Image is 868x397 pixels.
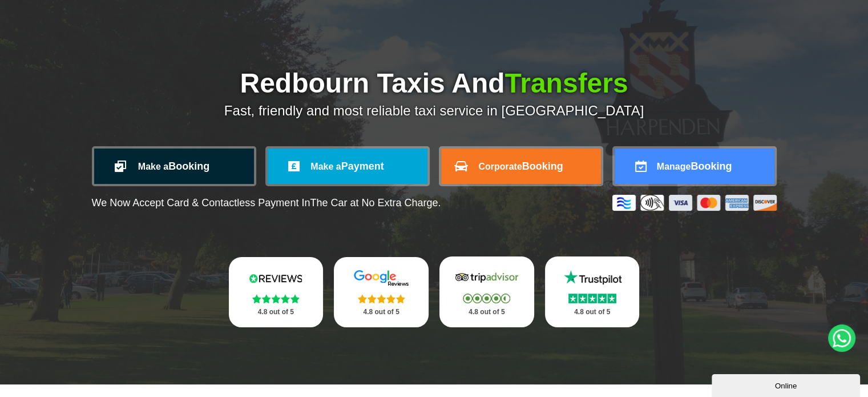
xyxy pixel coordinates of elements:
[334,257,429,327] a: Google Stars 4.8 out of 5
[229,257,324,327] a: Reviews.io Stars 4.8 out of 5
[347,270,415,287] img: Google
[241,305,311,319] p: 4.8 out of 5
[441,149,601,184] a: CorporateBooking
[712,372,862,397] iframe: chat widget
[92,70,777,97] h1: Redbourn Taxis And
[504,68,628,98] span: Transfers
[92,197,441,209] p: We Now Accept Card & Contactless Payment In
[615,149,774,184] a: ManageBooking
[463,294,510,303] img: Stars
[138,162,168,171] span: Make a
[568,294,616,303] img: Stars
[558,269,627,286] img: Trustpilot
[346,305,416,319] p: 4.8 out of 5
[558,305,627,319] p: 4.8 out of 5
[92,103,777,119] p: Fast, friendly and most reliable taxi service in [GEOGRAPHIC_DATA]
[478,162,522,171] span: Corporate
[612,195,777,211] img: Credit And Debit Cards
[268,149,427,184] a: Make aPayment
[94,149,254,184] a: Make aBooking
[657,162,691,171] span: Manage
[241,270,310,287] img: Reviews.io
[310,197,441,208] span: The Car at No Extra Charge.
[453,269,521,286] img: Tripadvisor
[439,256,534,327] a: Tripadvisor Stars 4.8 out of 5
[452,305,522,319] p: 4.8 out of 5
[310,162,341,171] span: Make a
[358,294,405,303] img: Stars
[545,256,640,327] a: Trustpilot Stars 4.8 out of 5
[252,294,300,303] img: Stars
